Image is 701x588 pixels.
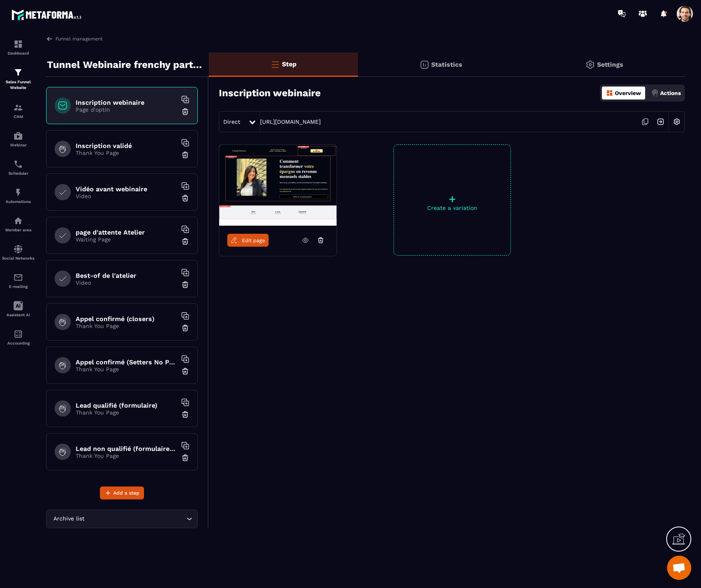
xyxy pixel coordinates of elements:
img: bars-o.4a397970.svg [270,59,280,69]
div: Search for option [46,510,198,528]
h6: Lead qualifié (formulaire) [76,402,177,409]
p: Member area [2,228,34,232]
img: formation [13,103,23,112]
p: Page d'optin [76,106,177,113]
img: trash [181,324,189,332]
img: trash [181,194,189,202]
p: Social Networks [2,256,34,260]
img: arrow-next.bcc2205e.svg [653,114,668,129]
img: trash [181,454,189,462]
img: formation [13,68,23,77]
img: setting-w.858f3a88.svg [669,114,684,129]
img: stats.20deebd0.svg [419,60,429,70]
a: accountantaccountantAccounting [2,323,34,351]
img: image [219,145,337,226]
p: Thank You Page [76,150,177,156]
p: Webinar [2,143,34,147]
img: logo [11,7,84,22]
p: Settings [597,61,623,68]
p: Accounting [2,341,34,345]
img: trash [181,281,189,289]
span: Archive list [51,514,86,523]
img: scheduler [13,159,23,169]
a: formationformationDashboard [2,33,34,61]
img: trash [181,410,189,419]
img: trash [181,108,189,116]
p: Overview [615,90,641,96]
h6: page d'attente Atelier [76,228,177,236]
p: Video [76,193,177,199]
img: social-network [13,244,23,254]
h3: Inscription webinaire [219,87,321,99]
p: Thank You Page [76,409,177,416]
h6: Best-of de l'atelier [76,272,177,279]
a: formationformationCRM [2,97,34,125]
img: trash [181,367,189,375]
img: automations [13,131,23,141]
a: emailemailE-mailing [2,267,34,295]
a: automationsautomationsAutomations [2,182,34,210]
img: trash [181,237,189,245]
span: Direct [223,118,240,125]
h6: Vidéo avant webinaire [76,185,177,193]
h6: Inscription webinaire [76,99,177,106]
img: setting-gr.5f69749f.svg [585,60,595,70]
p: Thank You Page [76,453,177,459]
a: Assistant AI [2,295,34,323]
p: Assistant AI [2,313,34,317]
img: accountant [13,329,23,339]
img: formation [13,39,23,49]
p: Create a variation [394,205,510,211]
img: automations [13,188,23,197]
p: Video [76,279,177,286]
img: arrow [46,35,53,42]
img: trash [181,151,189,159]
p: Statistics [431,61,462,68]
h6: Inscription validé [76,142,177,150]
span: Add a step [113,489,140,497]
a: schedulerschedulerScheduler [2,153,34,182]
h6: Appel confirmé (Setters No Pixel/tracking) [76,358,177,366]
div: Open chat [667,556,691,580]
img: dashboard-orange.40269519.svg [606,89,613,97]
h6: Lead non qualifié (formulaire No Pixel/tracking) [76,445,177,453]
img: actions.d6e523a2.png [651,89,659,97]
a: Edit page [227,234,269,247]
img: automations [13,216,23,226]
a: automationsautomationsMember area [2,210,34,238]
p: Tunnel Webinaire frenchy partners [47,57,203,73]
img: email [13,273,23,282]
p: Thank You Page [76,323,177,329]
p: Sales Funnel Website [2,79,34,91]
p: Automations [2,199,34,204]
p: Scheduler [2,171,34,176]
a: Funnel management [46,35,103,42]
p: Actions [660,90,681,96]
p: CRM [2,114,34,119]
a: social-networksocial-networkSocial Networks [2,238,34,267]
span: Edit page [242,237,265,243]
p: Thank You Page [76,366,177,372]
h6: Appel confirmé (closers) [76,315,177,323]
p: + [394,193,510,205]
p: Step [282,60,296,68]
p: E-mailing [2,284,34,289]
button: Add a step [100,486,144,499]
a: automationsautomationsWebinar [2,125,34,153]
a: [URL][DOMAIN_NAME] [260,118,321,125]
input: Search for option [86,514,184,523]
a: formationformationSales Funnel Website [2,61,34,97]
p: Waiting Page [76,236,177,243]
p: Dashboard [2,51,34,55]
